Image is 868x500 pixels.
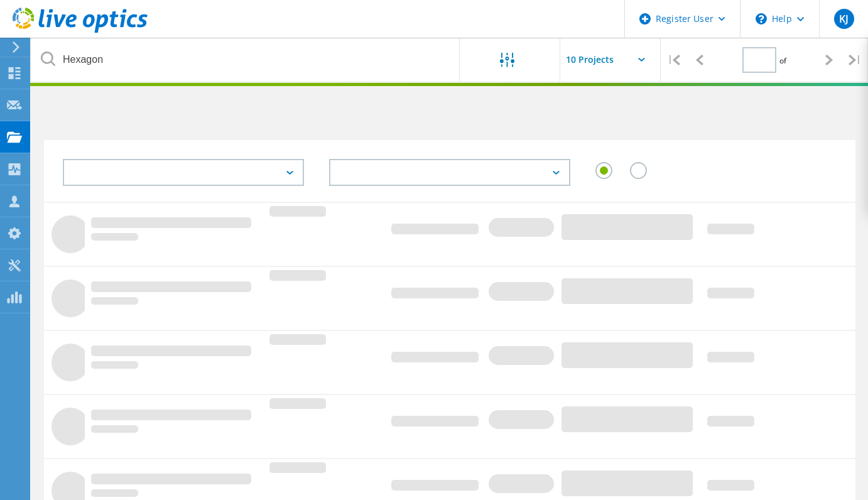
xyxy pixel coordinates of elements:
span: KJ [839,14,849,24]
div: | [661,38,686,82]
input: undefined [31,38,460,82]
div: | [842,38,868,82]
svg: \n [756,13,767,24]
a: Live Optics Dashboard [13,26,148,35]
span: of [779,55,786,66]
